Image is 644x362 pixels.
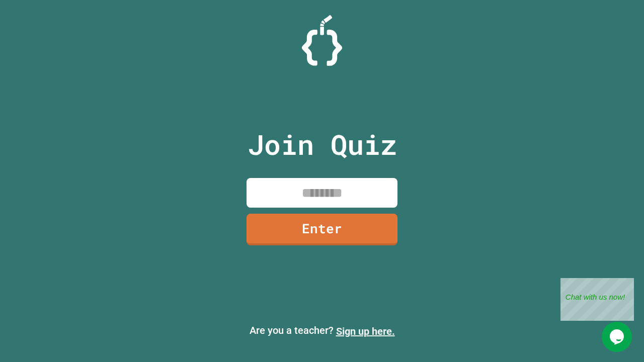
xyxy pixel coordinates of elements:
[247,214,397,245] a: Enter
[8,323,636,339] p: Are you a teacher?
[602,322,634,352] iframe: chat widget
[336,325,395,337] a: Sign up here.
[560,278,634,321] iframe: chat widget
[248,124,397,165] p: Join Quiz
[302,15,342,66] img: Logo.svg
